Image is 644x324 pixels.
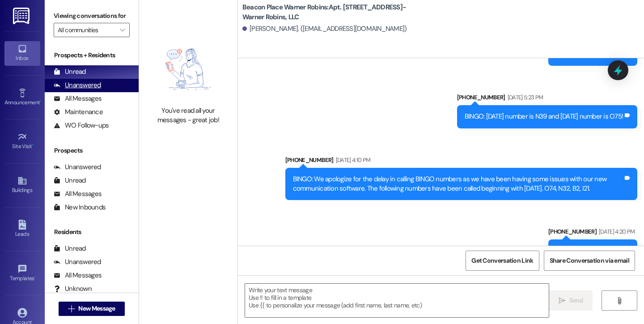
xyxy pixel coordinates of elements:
span: Share Conversation via email [550,256,629,265]
div: Unanswered [54,257,101,267]
div: [DATE] 5:23 PM [505,93,543,102]
div: New Inbounds [54,203,106,212]
input: All communities [58,23,115,37]
div: Prospects [45,146,139,155]
i:  [120,26,125,34]
div: BINGO: [DATE] number is N39 and [DATE] number is O75! [465,112,623,121]
a: Inbox [4,41,40,65]
button: Get Conversation Link [466,251,539,271]
div: [PHONE_NUMBER] [457,93,637,105]
div: [PERSON_NAME]. ([EMAIL_ADDRESS][DOMAIN_NAME]) [242,24,407,34]
div: WO Follow-ups [54,121,109,130]
span: • [40,98,41,104]
div: Unread [54,176,86,185]
button: Share Conversation via email [544,251,635,271]
div: [PHONE_NUMBER] [548,227,637,239]
a: Buildings [4,173,40,197]
a: Templates • [4,261,40,286]
span: • [34,274,36,280]
div: Unread [54,244,86,253]
img: ResiDesk Logo [13,8,31,24]
a: Leads [4,217,40,241]
div: [DATE] 4:10 PM [334,155,371,165]
div: All Messages [54,189,102,199]
b: Beacon Place Warner Robins: Apt. [STREET_ADDRESS]-Warner Robins, LLC [242,3,421,22]
div: Unanswered [54,81,101,90]
div: BINGO: We apologize for the delay in calling BINGO numbers as we have been having some issues wit... [293,175,623,194]
div: All Messages [54,94,102,103]
span: Get Conversation Link [471,256,533,265]
div: Unanswered [54,162,101,172]
button: New Message [59,302,125,316]
i:  [559,297,565,304]
label: Viewing conversations for [54,9,130,23]
img: empty-state [149,37,228,102]
div: You've read all your messages - great job! [149,106,228,125]
div: [DATE] 4:20 PM [597,227,635,236]
i:  [68,305,75,312]
span: New Message [78,304,115,313]
div: Maintenance [54,107,103,117]
div: Residents [45,227,139,237]
i:  [616,297,623,304]
div: Prospects + Residents [45,51,139,60]
div: Unread [54,67,86,77]
div: All Messages [54,271,102,280]
div: [PHONE_NUMBER] [285,155,637,168]
button: Send [549,290,593,311]
a: Site Visit • [4,129,40,153]
span: • [32,142,34,148]
span: Send [569,296,583,305]
div: Unknown [54,284,92,294]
